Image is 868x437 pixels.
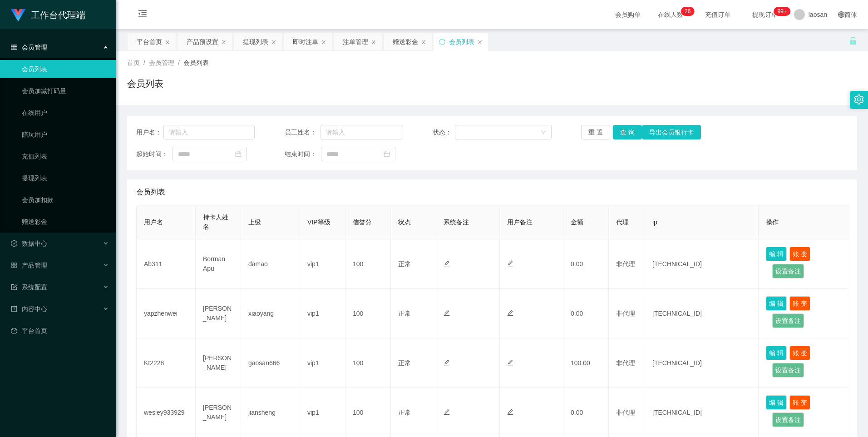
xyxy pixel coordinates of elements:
[645,239,759,289] td: [TECHNICAL_ID]
[183,59,209,66] span: 会员列表
[748,11,782,18] span: 提现订单
[300,289,345,338] td: vip1
[127,0,158,30] i: 图标: menu-fold
[143,59,145,66] span: /
[772,363,804,377] button: 设置备注
[642,125,701,139] button: 导出会员银行卡
[653,11,688,18] span: 在线人数
[149,59,174,66] span: 会员管理
[854,94,864,104] i: 图标: setting
[137,289,196,338] td: yapzhenwei
[22,104,109,122] a: 在线用户
[838,11,844,18] i: 图标: global
[11,284,17,290] i: 图标: form
[178,59,180,66] span: /
[541,129,546,136] i: 图标: down
[165,40,170,45] i: 图标: close
[789,247,810,261] button: 账 变
[766,247,787,261] button: 编 辑
[248,218,261,226] span: 上级
[616,260,635,268] span: 非代理
[11,240,47,247] span: 数据中心
[507,218,533,226] span: 用户备注
[300,239,345,289] td: vip1
[11,11,85,18] a: 工作台代理端
[398,218,411,226] span: 状态
[789,296,810,311] button: 账 变
[571,218,583,226] span: 金额
[345,338,391,388] td: 100
[398,409,411,416] span: 正常
[22,60,109,78] a: 会员列表
[285,128,321,137] span: 员工姓名：
[11,44,47,51] span: 会员管理
[616,359,635,367] span: 非代理
[774,7,790,16] sup: 978
[136,128,163,137] span: 用户名：
[321,125,403,139] input: 请输入
[652,218,657,226] span: ip
[444,310,450,316] i: 图标: edit
[616,409,635,416] span: 非代理
[127,77,163,90] h1: 会员列表
[221,40,227,45] i: 图标: close
[22,82,109,100] a: 会员加减打码量
[11,322,109,340] a: 图标: dashboard平台首页
[22,125,109,144] a: 陪玩用户
[243,33,268,50] div: 提现列表
[766,346,787,360] button: 编 辑
[241,289,300,338] td: xiaoyang
[137,338,196,388] td: Kt2228
[645,338,759,388] td: [TECHNICAL_ID]
[393,33,418,50] div: 赠送彩金
[681,7,694,16] sup: 26
[766,395,787,410] button: 编 辑
[772,313,804,328] button: 设置备注
[507,409,513,415] i: 图标: edit
[196,289,241,338] td: [PERSON_NAME]
[300,338,345,388] td: vip1
[235,151,242,157] i: 图标: calendar
[616,218,629,226] span: 代理
[11,305,47,313] span: 内容中心
[688,7,691,16] p: 6
[11,262,17,268] i: 图标: appstore-o
[22,213,109,231] a: 赠送彩金
[196,338,241,388] td: [PERSON_NAME]
[22,147,109,165] a: 充值列表
[136,187,165,198] span: 会员列表
[507,310,513,316] i: 图标: edit
[645,289,759,338] td: [TECHNICAL_ID]
[772,412,804,427] button: 设置备注
[398,260,411,268] span: 正常
[444,409,450,415] i: 图标: edit
[789,395,810,410] button: 账 变
[11,240,17,247] i: 图标: check-circle-o
[11,283,47,291] span: 系统配置
[127,59,140,66] span: 首页
[507,359,513,366] i: 图标: edit
[343,33,368,50] div: 注单管理
[766,218,779,226] span: 操作
[136,149,173,159] span: 起始时间：
[285,149,321,159] span: 结束时间：
[11,9,25,22] img: logo.9652507e.png
[439,39,445,45] i: 图标: sync
[444,359,450,366] i: 图标: edit
[433,128,455,137] span: 状态：
[563,289,609,338] td: 0.00
[22,169,109,187] a: 提现列表
[581,125,610,139] button: 重 置
[563,338,609,388] td: 100.00
[700,11,735,18] span: 充值订单
[421,40,426,45] i: 图标: close
[271,40,276,45] i: 图标: close
[22,191,109,209] a: 会员加扣款
[345,239,391,289] td: 100
[307,218,330,226] span: VIP等级
[203,214,228,230] span: 持卡人姓名
[137,239,196,289] td: Ab311
[563,239,609,289] td: 0.00
[507,260,513,267] i: 图标: edit
[241,239,300,289] td: damao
